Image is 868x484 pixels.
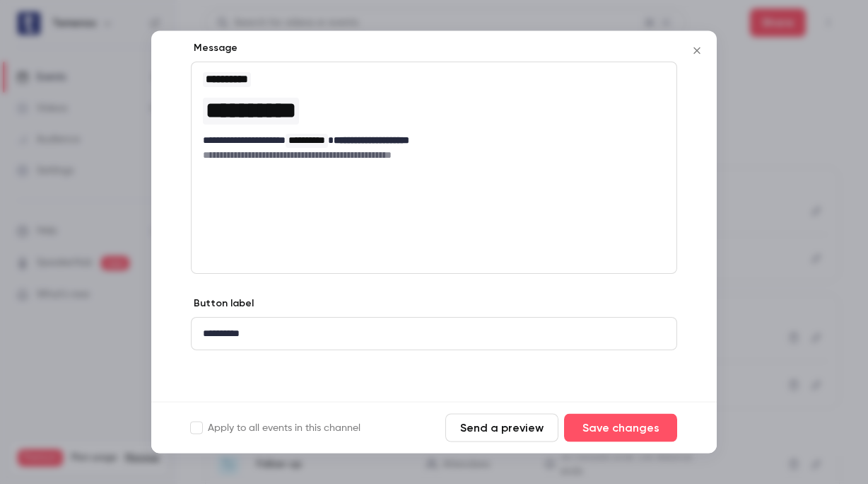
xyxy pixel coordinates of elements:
button: Save changes [564,414,677,442]
div: editor [192,318,676,350]
label: Button label [191,297,254,311]
div: editor [192,63,676,171]
button: Send a preview [445,414,558,442]
label: Apply to all events in this channel [191,421,360,435]
label: Message [191,42,237,56]
button: Close [683,37,711,65]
